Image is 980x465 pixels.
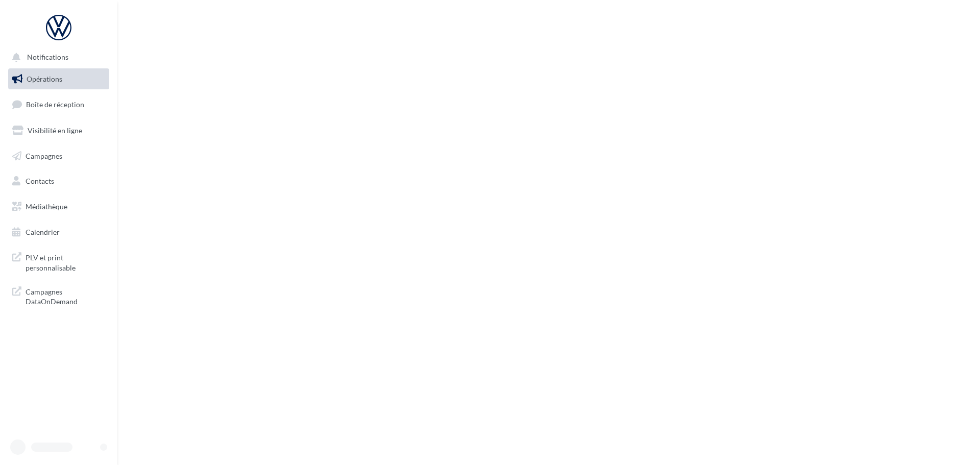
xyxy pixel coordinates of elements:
a: Boîte de réception [6,93,111,115]
span: Calendrier [26,228,60,236]
a: Opérations [6,68,111,90]
a: PLV et print personnalisable [6,247,111,277]
span: PLV et print personnalisable [26,251,105,273]
span: Contacts [26,177,54,185]
a: Visibilité en ligne [6,120,111,141]
span: Boîte de réception [26,100,84,109]
span: Opérations [27,75,62,83]
a: Campagnes [6,145,111,167]
a: Calendrier [6,222,111,243]
a: Médiathèque [6,196,111,217]
a: Campagnes DataOnDemand [6,281,111,311]
span: Médiathèque [26,202,67,211]
span: Campagnes [26,151,62,160]
span: Campagnes DataOnDemand [26,285,105,307]
span: Visibilité en ligne [28,126,82,135]
a: Contacts [6,170,111,192]
span: Notifications [27,53,68,62]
